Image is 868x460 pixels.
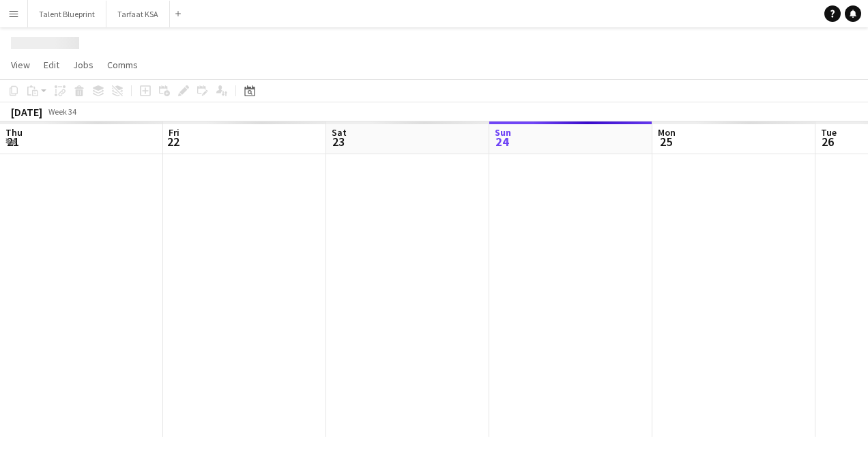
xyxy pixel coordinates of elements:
[658,126,676,139] span: Mon
[28,1,106,27] button: Talent Blueprint
[44,59,59,71] span: Edit
[102,56,143,74] a: Comms
[3,134,23,149] span: 21
[493,134,511,149] span: 24
[11,105,42,119] div: [DATE]
[5,126,23,139] span: Thu
[38,56,65,74] a: Edit
[656,134,676,149] span: 25
[821,126,837,139] span: Tue
[107,59,138,71] span: Comms
[106,1,170,27] button: Tarfaat KSA
[169,126,179,139] span: Fri
[5,56,35,74] a: View
[45,106,79,117] span: Week 34
[68,56,99,74] a: Jobs
[330,134,347,149] span: 23
[167,134,179,149] span: 22
[495,126,511,139] span: Sun
[11,59,30,71] span: View
[332,126,347,139] span: Sat
[73,59,93,71] span: Jobs
[819,134,837,149] span: 26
